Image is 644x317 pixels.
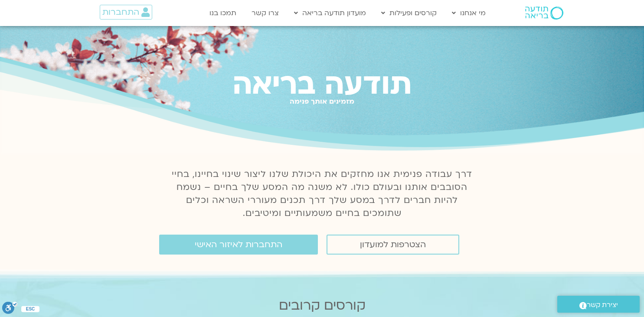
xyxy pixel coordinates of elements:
[52,298,592,313] h2: קורסים קרובים
[195,240,282,249] span: התחברות לאיזור האישי
[448,5,490,21] a: מי אנחנו
[557,296,640,313] a: יצירת קשר
[247,5,283,21] a: צרו קשר
[587,299,618,311] span: יצירת קשר
[290,5,370,21] a: מועדון תודעה בריאה
[159,235,318,255] a: התחברות לאיזור האישי
[377,5,441,21] a: קורסים ופעילות
[167,168,477,220] p: דרך עבודה פנימית אנו מחזקים את היכולת שלנו ליצור שינוי בחיינו, בחיי הסובבים אותנו ובעולם כולו. לא...
[525,7,563,20] img: תודעה בריאה
[100,5,152,20] a: התחברות
[205,5,241,21] a: תמכו בנו
[102,7,139,17] span: התחברות
[327,235,459,255] a: הצטרפות למועדון
[360,240,426,249] span: הצטרפות למועדון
